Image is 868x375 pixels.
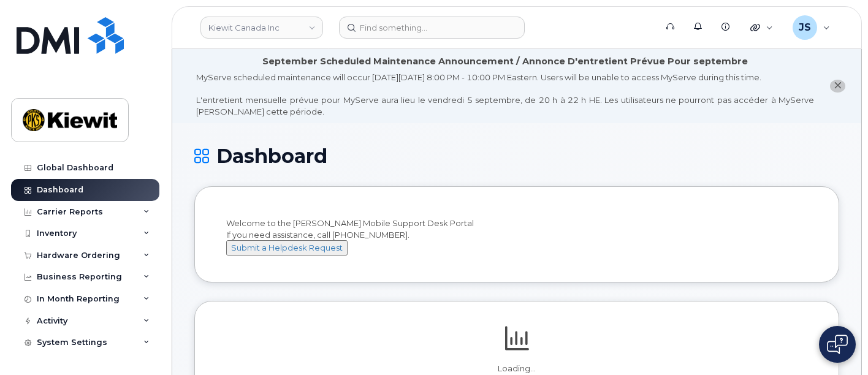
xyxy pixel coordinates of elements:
div: Welcome to the [PERSON_NAME] Mobile Support Desk Portal If you need assistance, call [PHONE_NUMBER]. [226,218,807,256]
button: Submit a Helpdesk Request [226,240,348,256]
h1: Dashboard [194,145,839,167]
div: MyServe scheduled maintenance will occur [DATE][DATE] 8:00 PM - 10:00 PM Eastern. Users will be u... [196,72,814,117]
div: September Scheduled Maintenance Announcement / Annonce D'entretient Prévue Pour septembre [262,55,748,68]
img: Open chat [827,335,848,354]
p: Loading... [217,363,817,374]
button: close notification [830,80,845,93]
a: Submit a Helpdesk Request [226,243,348,252]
